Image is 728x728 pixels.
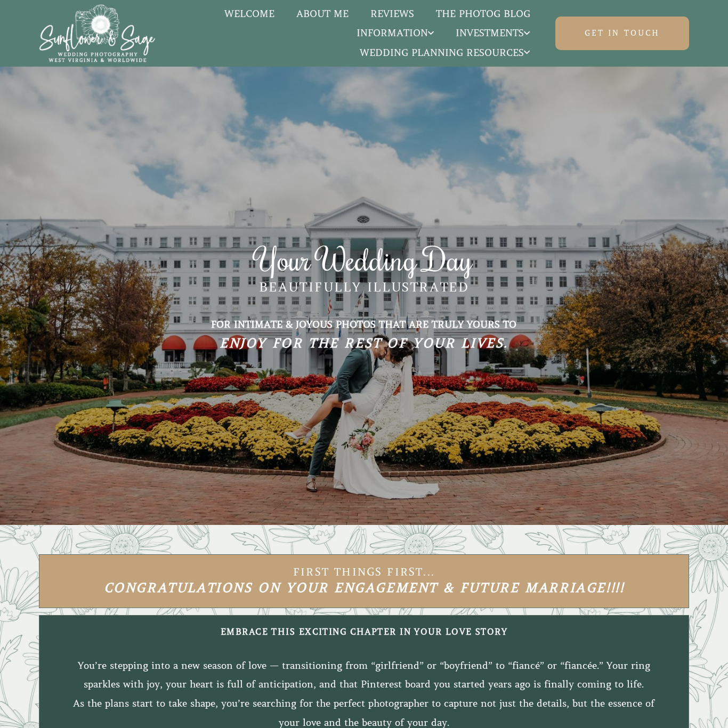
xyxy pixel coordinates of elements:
[211,319,516,330] strong: FOR INTIMATE & JOYOUS PHOTOS THAT ARE TRULY YOURS TO
[360,47,530,58] span: Wedding Planning Resources
[221,626,507,637] strong: Embrace This Exciting Chapter in Your Love Story
[220,336,508,351] em: ENJOY FOR THE REST OF YOUR LIVES.
[346,26,445,40] a: Information
[456,28,530,38] span: Investments
[285,7,359,21] a: About Me
[213,7,285,21] a: Welcome
[445,26,541,40] a: Investments
[359,7,425,21] a: Reviews
[293,565,435,579] span: FIRST THINGS FIRST...
[349,46,541,60] a: Wedding Planning Resources
[425,7,541,21] a: The Photog Blog
[201,279,527,296] h3: BEAUTIFULLY ILLUSTRATED
[585,28,660,38] span: Get in touch
[78,660,653,691] span: You’re stepping into a new season of love — transitioning from “girlfriend” or “boyfriend” to “fi...
[201,239,527,279] h1: Your Wedding Day
[357,28,434,38] span: Information
[39,4,156,63] img: Sunflower & Sage Wedding Photography
[555,17,689,50] a: Get in touch
[104,580,625,596] em: CONGRATULATIONS on your engagement & future marriage!!!!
